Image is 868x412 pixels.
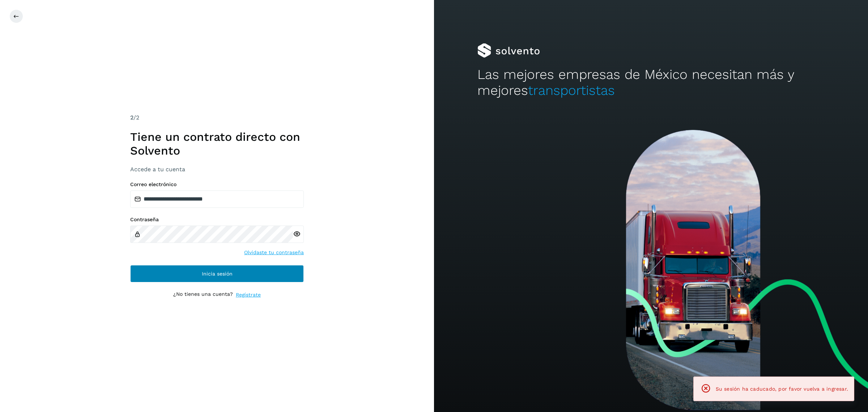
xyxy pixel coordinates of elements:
label: Contraseña [130,216,304,223]
span: 2 [130,114,133,121]
p: ¿No tienes una cuenta? [173,291,233,299]
h1: Tiene un contrato directo con Solvento [130,130,304,158]
label: Correo electrónico [130,181,304,188]
h3: Accede a tu cuenta [130,166,304,173]
span: transportistas [528,83,615,98]
a: Regístrate [236,291,261,299]
button: Inicia sesión [130,265,304,282]
span: Su sesión ha caducado, por favor vuelva a ingresar. [716,386,848,392]
h2: Las mejores empresas de México necesitan más y mejores [477,67,825,99]
span: Inicia sesión [202,271,233,276]
a: Olvidaste tu contraseña [244,249,304,256]
div: /2 [130,113,304,122]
